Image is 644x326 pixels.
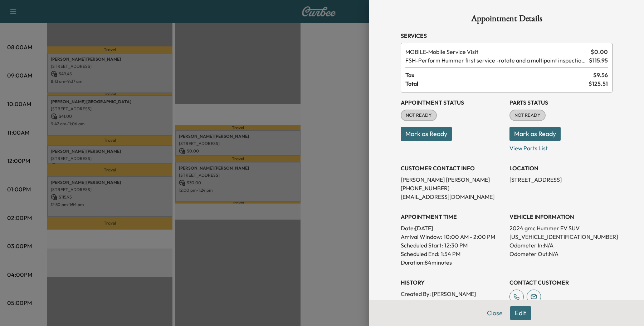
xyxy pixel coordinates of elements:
[401,250,439,258] p: Scheduled End:
[401,184,504,192] p: [PHONE_NUMBER]
[444,232,495,241] span: 10:00 AM - 2:00 PM
[509,241,613,250] p: Odometer In: N/A
[509,127,561,141] button: Mark as Ready
[401,31,613,40] h3: Services
[509,98,613,107] h3: Parts Status
[591,47,608,56] span: $ 0.00
[509,141,613,152] p: View Parts List
[589,79,608,88] span: $ 125.51
[444,241,468,250] p: 12:30 PM
[401,164,504,172] h3: CUSTOMER CONTACT INFO
[401,298,504,307] p: Created At : [DATE] 3:52:02 PM
[482,306,507,320] button: Close
[401,258,504,267] p: Duration: 84 minutes
[509,250,613,258] p: Odometer Out: N/A
[401,278,504,287] h3: History
[401,98,504,107] h3: Appointment Status
[589,56,608,65] span: $ 115.95
[401,212,504,221] h3: APPOINTMENT TIME
[401,290,504,298] p: Created By : [PERSON_NAME]
[509,278,613,287] h3: CONTACT CUSTOMER
[441,250,460,258] p: 1:54 PM
[401,224,504,232] p: Date: [DATE]
[401,14,613,26] h1: Appointment Details
[401,175,504,184] p: [PERSON_NAME] [PERSON_NAME]
[593,71,608,79] span: $ 9.56
[510,112,545,119] span: NOT READY
[510,306,531,320] button: Edit
[509,224,613,232] p: 2024 gmc Hummer EV SUV
[405,47,588,56] span: Mobile Service Visit
[401,112,436,119] span: NOT READY
[401,127,452,141] button: Mark as Ready
[401,192,504,201] p: [EMAIL_ADDRESS][DOMAIN_NAME]
[405,79,589,88] span: Total
[509,175,613,184] p: [STREET_ADDRESS]
[509,164,613,172] h3: LOCATION
[401,241,443,250] p: Scheduled Start:
[405,56,586,65] span: Perform Hummer first service -rotate and a multipoint inspection.
[509,212,613,221] h3: VEHICLE INFORMATION
[401,232,504,241] p: Arrival Window:
[405,71,593,79] span: Tax
[509,232,613,241] p: [US_VEHICLE_IDENTIFICATION_NUMBER]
